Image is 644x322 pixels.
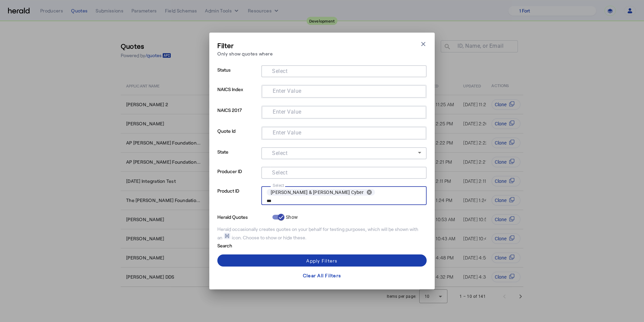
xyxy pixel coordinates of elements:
div: Herald occasionally creates quotes on your behalf for testing purposes, which will be shown with ... [217,226,427,241]
mat-chip-grid: Selection [267,168,421,176]
p: NAICS Index [217,85,259,106]
label: Show [284,214,298,220]
p: State [217,147,259,167]
mat-label: Enter Value [273,88,302,94]
p: NAICS 2017 [217,106,259,126]
mat-chip-grid: Selection [267,128,421,136]
mat-label: Select [272,68,287,74]
mat-label: Enter Value [273,109,302,115]
mat-chip-grid: Selection [267,67,421,75]
mat-chip-grid: Selection [267,108,421,116]
mat-chip-grid: Selection [267,188,421,205]
p: Product ID [217,186,259,212]
p: Search [217,241,270,249]
mat-label: Enter Value [273,129,302,136]
p: Producer ID [217,167,259,186]
mat-chip-grid: Selection [267,87,421,95]
mat-label: Select [273,183,284,188]
div: Clear All Filters [303,272,341,279]
p: Status [217,65,259,85]
h3: Filter [217,41,273,50]
div: Apply Filters [306,257,337,264]
button: remove Crum & Forster Cyber [364,189,375,195]
p: Herald Quotes [217,212,270,220]
p: Only show quotes where [217,50,273,57]
mat-label: Select [272,150,287,156]
p: Quote Id [217,126,259,147]
button: Clear All Filters [217,269,427,281]
mat-label: Select [272,169,287,176]
button: Apply Filters [217,254,427,267]
span: [PERSON_NAME] & [PERSON_NAME] Cyber [271,189,364,196]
